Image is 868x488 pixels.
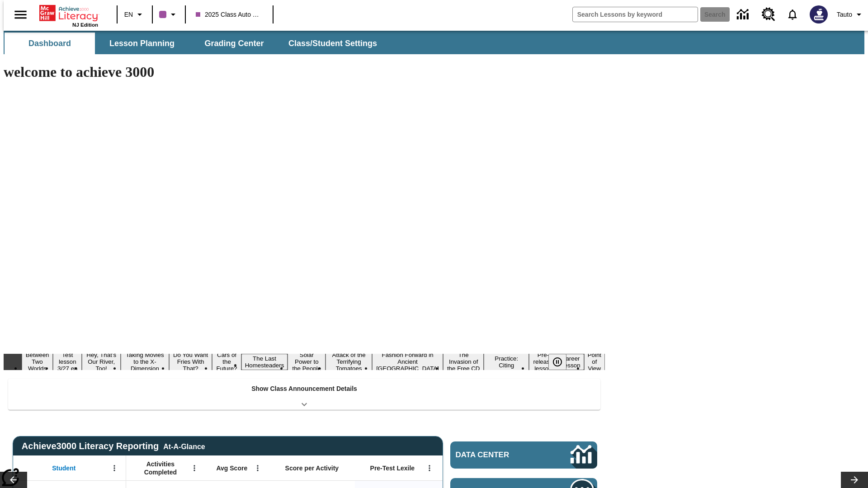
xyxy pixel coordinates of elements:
button: Open Menu [423,461,436,475]
a: Resource Center, Will open in new tab [756,2,781,27]
button: Profile/Settings [833,6,868,23]
button: Slide 10 Fashion Forward in Ancient Rome [372,350,443,373]
button: Open Menu [108,461,121,475]
button: Class/Student Settings [281,33,384,54]
span: Activities Completed [131,460,190,476]
a: Data Center [731,2,756,27]
div: Home [39,3,98,28]
div: SubNavbar [4,33,385,54]
button: Slide 5 Do You Want Fries With That? [169,350,212,373]
span: NJ Edition [72,22,98,28]
span: Data Center [456,450,540,460]
button: Slide 4 Taking Movies to the X-Dimension [121,350,169,373]
button: Slide 12 Mixed Practice: Citing Evidence [484,347,529,377]
button: Dashboard [5,33,95,54]
div: Show Class Announcement Details [8,379,600,410]
button: Slide 6 Cars of the Future? [212,350,241,373]
button: Slide 11 The Invasion of the Free CD [443,350,484,373]
a: Notifications [781,3,804,26]
button: Slide 2 Test lesson 3/27 en [53,350,82,373]
span: Tauto [837,10,852,19]
span: EN [124,10,133,19]
span: Score per Activity [285,464,339,472]
button: Lesson carousel, Next [841,472,868,488]
div: At-A-Glance [163,441,205,451]
span: Student [52,464,75,472]
button: Class color is purple. Change class color [156,6,182,23]
a: Home [39,4,98,22]
p: Show Class Announcement Details [251,384,357,394]
button: Select a new avatar [804,3,833,26]
div: Pause [548,354,576,370]
span: Pre-Test Lexile [370,464,415,472]
button: Slide 13 Pre-release lesson [529,350,557,373]
button: Pause [548,354,566,370]
a: Data Center [450,441,597,469]
button: Lesson Planning [97,33,187,54]
button: Open side menu [7,1,34,28]
input: search field [573,7,698,22]
button: Slide 7 The Last Homesteaders [241,354,288,370]
button: Slide 15 Point of View [584,350,605,373]
button: Slide 8 Solar Power to the People [288,350,325,373]
span: 2025 Class Auto Grade 13 [196,10,263,19]
h1: welcome to achieve 3000 [4,64,605,80]
button: Open Menu [251,461,264,475]
img: Avatar [810,5,828,23]
button: Open Menu [188,461,201,475]
button: Slide 1 Between Two Worlds [22,350,53,373]
button: Slide 3 Hey, That's Our River, Too! [82,350,121,373]
button: Slide 9 Attack of the Terrifying Tomatoes [325,350,372,373]
span: Avg Score [216,464,247,472]
button: Grading Center [189,33,279,54]
span: Achieve3000 Literacy Reporting [22,441,205,451]
div: SubNavbar [4,31,864,54]
button: Language: EN, Select a language [120,6,149,23]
